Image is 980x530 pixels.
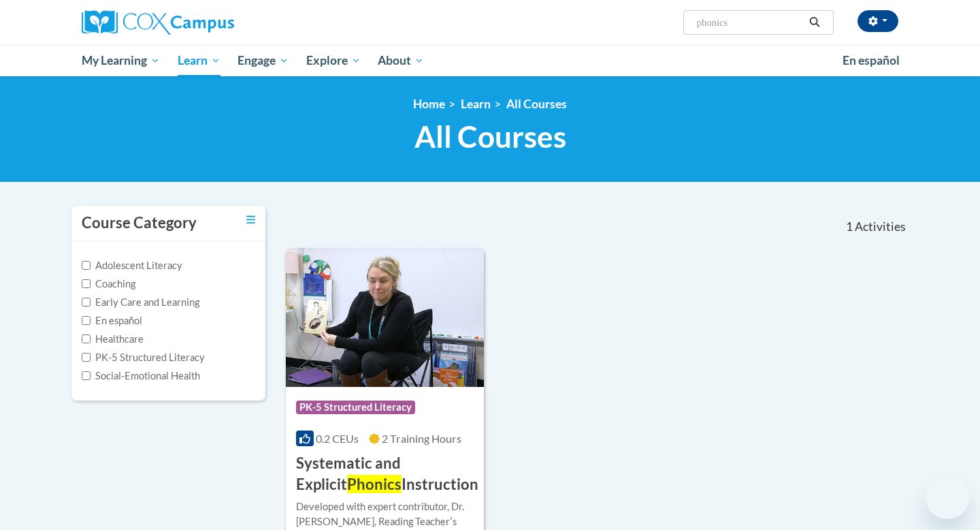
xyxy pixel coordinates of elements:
span: My Learning [82,52,160,69]
a: Learn [461,97,491,111]
span: Explore [306,52,361,69]
a: All Courses [506,97,567,111]
a: About [370,45,434,76]
a: Engage [229,45,297,76]
input: Checkbox for Options [82,316,91,325]
input: Checkbox for Options [82,261,91,270]
a: My Learning [73,45,169,76]
input: Checkbox for Options [82,298,91,307]
a: Learn [169,45,229,76]
h3: Course Category [82,213,197,234]
span: Learn [178,52,220,69]
label: Social-Emotional Health [82,369,200,384]
label: En español [82,313,142,328]
span: About [378,52,424,69]
input: Search Courses [696,14,804,31]
iframe: Button to launch messaging window [926,476,969,519]
input: Checkbox for Options [82,279,91,288]
span: All Courses [414,119,566,155]
span: 0.2 CEUs [316,432,359,445]
label: Coaching [82,277,135,292]
label: Adolescent Literacy [82,258,182,273]
div: Main menu [61,45,919,76]
a: En español [834,46,909,75]
h3: Systematic and Explicit Instruction [296,453,478,495]
span: Phonics [347,475,402,493]
label: Healthcare [82,332,144,347]
img: Course Logo [286,248,484,387]
span: 2 Training Hours [382,432,461,445]
button: Search [804,14,825,31]
span: PK-5 Structured Literacy [296,401,415,414]
a: Toggle collapse [246,213,255,228]
button: Account Settings [857,10,898,32]
span: En español [843,53,900,67]
a: Explore [297,45,370,76]
input: Checkbox for Options [82,334,91,343]
a: Home [413,97,445,111]
label: PK-5 Structured Literacy [82,350,205,365]
a: Cox Campus [82,10,340,35]
img: Cox Campus [82,10,234,35]
input: Checkbox for Options [82,353,91,362]
span: Engage [238,52,289,69]
span: Activities [855,219,906,234]
input: Checkbox for Options [82,371,91,380]
span: 1 [846,219,853,234]
label: Early Care and Learning [82,295,199,310]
